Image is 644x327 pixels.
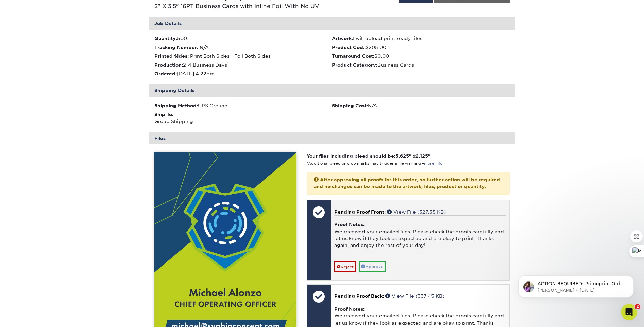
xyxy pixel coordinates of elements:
li: $205.00 [332,44,510,51]
li: I will upload print ready files. [332,35,510,42]
strong: Production: [154,62,183,68]
span: Pending Proof Back: [334,293,384,299]
span: 3.625 [395,153,409,159]
h1: [PERSON_NAME] [33,3,77,8]
a: more info [424,161,442,166]
iframe: Intercom live chat [621,304,637,320]
strong: Artwork: [332,36,353,41]
a: Reject [334,261,356,272]
div: Shipping Details [149,84,515,96]
a: View File (337.45 KB) [385,293,444,299]
a: View File (327.35 KB) [387,209,446,215]
span: Pending Proof Front: [334,209,386,215]
div: Files [149,132,515,144]
div: Close [119,3,132,15]
strong: Turnaround Cost: [332,53,374,59]
strong: Tracking Number: [154,44,198,50]
strong: Your files including bleed should be: " x " [307,153,430,159]
strong: Quantity: [154,36,177,41]
div: [PERSON_NAME] • [DATE] [11,202,64,206]
div: Group Shipping [154,111,332,125]
li: $0.00 [332,53,510,59]
button: Gif picker [21,222,27,228]
strong: Product Cost: [332,44,366,50]
li: Business Cards [332,61,510,68]
strong: Proof Notes: [334,222,365,227]
strong: Proof Notes: [334,306,365,312]
button: Home [106,3,119,16]
li: 2-4 Business Days [154,61,332,68]
span: 2.125 [416,153,428,159]
li: [DATE] 4:22pm [154,70,332,77]
iframe: Intercom notifications message [508,261,644,309]
div: We received your emailed files. Please check the proofs carefully and let us know if they look as... [334,215,506,256]
span: Print Both Sides - Foil Both Sides [190,53,271,59]
small: *Additional bleed or crop marks may trigger a file warning – [307,161,442,166]
button: Upload attachment [32,222,38,228]
div: Once approved, the order will be submitted to production shortly. Please let us know if you have ... [11,150,106,196]
div: Job Details [149,17,515,30]
div: At your convenience, please return to and log in to your account. From there, go to Account > Act... [11,96,106,137]
a: [DOMAIN_NAME] [16,104,55,109]
p: Active [33,8,47,15]
span: 2 [635,304,640,309]
strong: Printed Sides: [154,53,189,59]
div: N/A [332,102,510,109]
div: UPS Ground [154,102,332,109]
strong: Shipping Cost: [332,103,368,108]
i: You will receive a copy of this message by email [11,183,104,196]
div: PROOFS READY: Primoprint Order 25916-42255-01009Thank you for placing your print order with Primo... [5,36,112,200]
strong: Ordered: [154,71,177,76]
button: Start recording [43,222,49,228]
button: Send a message… [116,220,128,231]
button: go back [4,3,17,16]
textarea: Message… [6,208,130,220]
a: Approve [359,261,386,272]
strong: After approving all proofs for this order, no further action will be required and no changes can ... [314,177,500,189]
img: Profile image for Erica [19,4,30,15]
div: PROOFS READY: Primoprint Order 25916-42255-01009 [11,40,106,53]
li: 500 [154,35,332,42]
strong: Shipping Method: [154,103,198,108]
span: N/A [200,44,209,50]
a: 2" X 3.5" 16PT Business Cards with Inline Foil With No UV [154,3,319,10]
div: Erica says… [5,36,131,215]
strong: Product Category: [332,62,377,68]
strong: Ship To: [154,112,173,117]
div: Thank you for placing your print order with Primoprint. Unfortunately, we have not yet received y... [11,56,106,83]
button: Emoji picker [11,222,16,228]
